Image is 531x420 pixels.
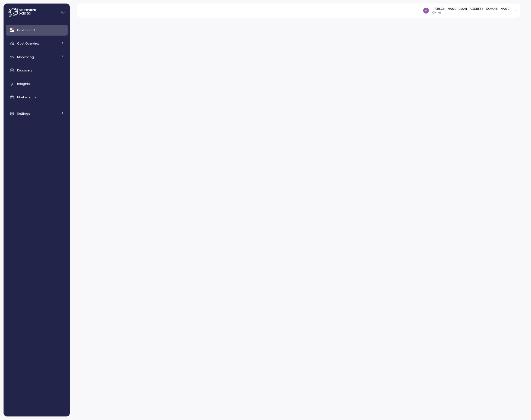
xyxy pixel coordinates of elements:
[6,79,68,89] a: Insights
[17,82,30,86] span: Insights
[17,111,30,116] span: Settings
[17,41,39,46] span: Cost Overview
[6,65,68,76] a: Discovery
[17,28,35,32] span: Dashboard
[6,52,68,62] a: Monitoring
[59,10,66,14] button: Collapse navigation
[17,68,32,73] span: Discovery
[432,11,510,15] p: Owner
[423,8,429,13] img: a578287da5907d08df1e6f566dc2ef7a
[17,55,34,59] span: Monitoring
[6,38,68,49] a: Cost Overview
[432,7,510,11] div: [PERSON_NAME][EMAIL_ADDRESS][DOMAIN_NAME]
[6,92,68,103] a: Marketplace
[6,108,68,119] a: Settings
[6,25,68,36] a: Dashboard
[17,95,36,99] span: Marketplace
